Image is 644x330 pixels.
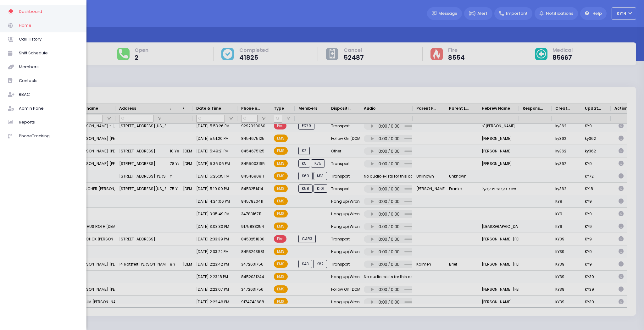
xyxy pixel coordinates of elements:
[19,35,79,43] span: Call History
[19,118,79,126] span: Reports
[19,104,79,113] span: Admin Panel
[19,63,79,71] span: Members
[19,8,79,16] span: Dashboard
[19,132,79,140] span: PhoneTracking
[19,77,79,85] span: Contacts
[19,21,79,30] span: Home
[19,91,79,99] span: RBAC
[19,49,79,57] span: Shift Schedule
